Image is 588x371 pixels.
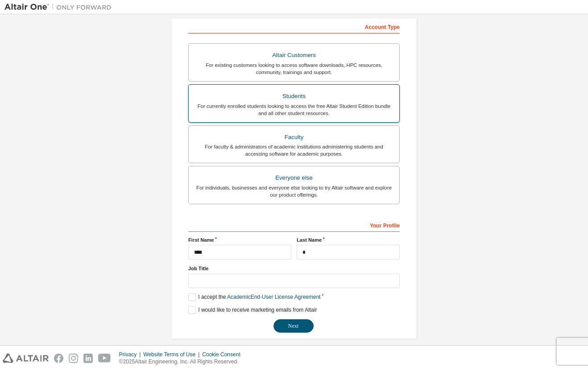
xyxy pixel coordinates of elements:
label: Job Title [188,265,400,272]
div: Students [194,90,394,103]
div: Account Type [188,19,400,33]
a: Academic End-User License Agreement [227,294,320,300]
div: For faculty & administrators of academic institutions administering students and accessing softwa... [194,143,394,157]
img: instagram.svg [69,354,78,363]
div: Faculty [194,131,394,144]
img: youtube.svg [98,354,111,363]
img: facebook.svg [54,354,63,363]
img: linkedin.svg [83,354,93,363]
p: © 2025 Altair Engineering, Inc. All Rights Reserved. [119,358,246,366]
div: Website Terms of Use [143,351,202,358]
label: First Name [188,236,291,243]
div: Your Profile [188,218,400,232]
button: Next [273,319,314,333]
div: For currently enrolled students looking to access the free Altair Student Edition bundle and all ... [194,103,394,117]
div: Cookie Consent [202,351,245,358]
label: I would like to receive marketing emails from Altair [188,306,317,314]
label: Last Name [297,236,400,243]
div: For individuals, businesses and everyone else looking to try Altair software and explore our prod... [194,184,394,198]
label: I accept the [188,293,320,301]
div: Privacy [119,351,143,358]
div: For existing customers looking to access software downloads, HPC resources, community, trainings ... [194,62,394,76]
img: altair_logo.svg [3,354,49,363]
img: Altair One [4,3,116,12]
div: Everyone else [194,172,394,184]
div: Altair Customers [194,49,394,62]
